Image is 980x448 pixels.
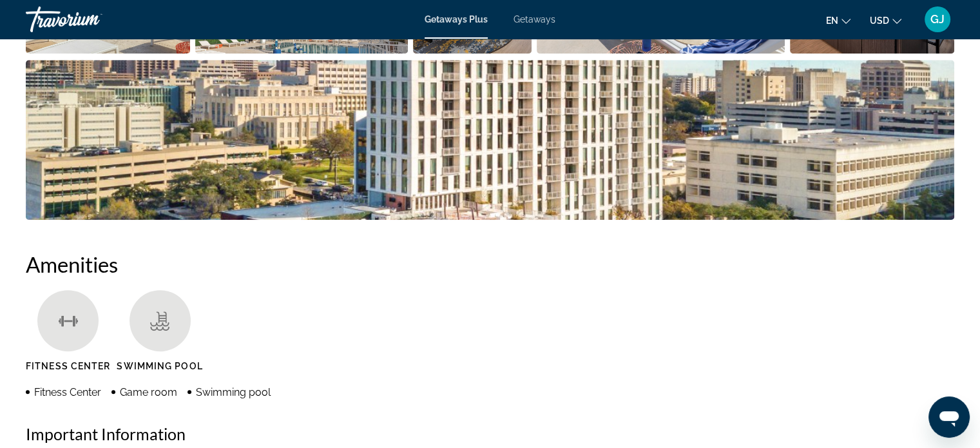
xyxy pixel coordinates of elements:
h2: Amenities [26,251,954,277]
span: Swimming Pool [117,361,202,371]
button: Change language [826,11,850,30]
a: Getaways Plus [425,14,488,24]
span: Swimming pool [196,386,271,398]
span: Fitness Center [34,386,101,398]
span: GJ [930,13,945,26]
button: Open full-screen image slider [26,59,954,220]
button: Change currency [870,11,901,30]
iframe: Button to launch messaging window [928,396,970,438]
h2: Important Information [26,424,954,443]
button: User Menu [921,6,954,33]
a: Travorium [26,3,155,36]
span: en [826,15,838,26]
a: Getaways [514,14,555,24]
span: Fitness Center [26,361,110,371]
span: Game room [120,386,177,398]
span: USD [870,15,889,26]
